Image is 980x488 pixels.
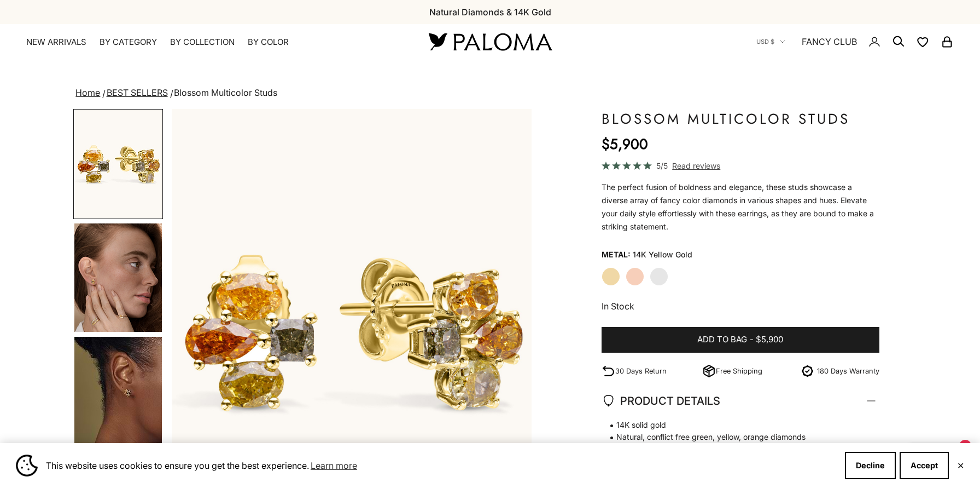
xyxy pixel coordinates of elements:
[802,35,857,49] a: FANCY CLUB
[602,159,879,172] a: 5/5 Read reviews
[26,37,86,48] a: NEW ARRIVALS
[615,365,667,377] p: 30 Days Return
[170,37,235,48] summary: By Collection
[74,110,162,218] img: #YellowGold
[74,223,162,332] img: #YellowGold #RoseGold #WhiteGold
[46,457,836,474] span: This website uses cookies to ensure you get the best experience.
[73,109,163,219] button: Go to item 1
[602,299,879,313] p: In Stock
[817,365,879,377] p: 180 Days Warranty
[602,246,631,263] legend: Metal:
[73,222,163,333] button: Go to item 4
[756,37,785,47] button: USD $
[602,109,879,129] h1: Blossom Multicolor Studs
[107,87,168,98] a: BEST SELLERS
[602,419,868,431] span: 14K solid gold
[248,37,289,48] summary: By Color
[716,365,762,377] p: Free Shipping
[602,181,879,233] div: The perfect fusion of boldness and elegance, these studs showcase a diverse array of fancy color ...
[100,37,157,48] summary: By Category
[73,336,163,446] button: Go to item 5
[756,24,954,59] nav: Secondary navigation
[656,159,668,172] span: 5/5
[697,333,747,347] span: Add to bag
[602,381,879,421] summary: PRODUCT DETAILS
[16,455,38,476] img: Cookie banner
[633,246,692,263] variant-option-value: 14K Yellow Gold
[845,452,896,479] button: Decline
[429,5,551,19] p: Natural Diamonds & 14K Gold
[602,431,868,443] span: Natural, conflict free green, yellow, orange diamonds
[602,392,720,410] span: PRODUCT DETAILS
[174,87,277,98] span: Blossom Multicolor Studs
[73,85,906,101] nav: breadcrumbs
[756,37,774,47] span: USD $
[672,159,720,172] span: Read reviews
[75,87,100,98] a: Home
[74,337,162,445] img: #YellowGold #RoseGold #WhiteGold
[309,457,359,474] a: Learn more
[756,333,783,347] span: $5,900
[602,327,879,353] button: Add to bag-$5,900
[26,37,402,48] nav: Primary navigation
[900,452,949,479] button: Accept
[957,462,964,469] button: Close
[602,133,648,155] sale-price: $5,900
